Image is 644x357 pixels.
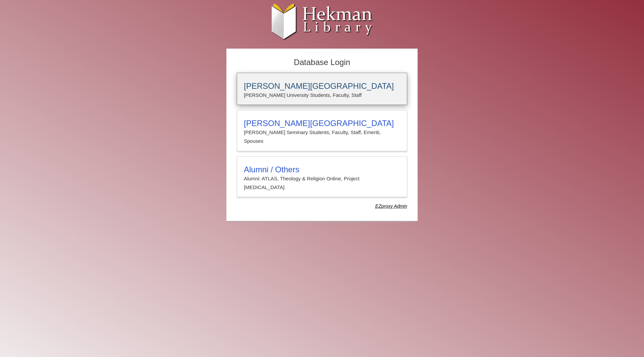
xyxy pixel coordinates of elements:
[244,81,400,91] h3: [PERSON_NAME][GEOGRAPHIC_DATA]
[237,73,407,105] a: [PERSON_NAME][GEOGRAPHIC_DATA][PERSON_NAME] University Students, Faculty, Staff
[244,165,400,192] summary: Alumni / OthersAlumni: ATLAS, Theology & Religion Online, Project [MEDICAL_DATA]
[244,174,400,192] p: Alumni: ATLAS, Theology & Religion Online, Project [MEDICAL_DATA]
[244,91,400,100] p: [PERSON_NAME] University Students, Faculty, Staff
[375,203,407,209] dfn: Use Alumni login
[244,165,400,174] h3: Alumni / Others
[237,110,407,151] a: [PERSON_NAME][GEOGRAPHIC_DATA][PERSON_NAME] Seminary Students, Faculty, Staff, Emeriti, Spouses
[244,119,400,128] h3: [PERSON_NAME][GEOGRAPHIC_DATA]
[244,128,400,146] p: [PERSON_NAME] Seminary Students, Faculty, Staff, Emeriti, Spouses
[233,56,411,69] h2: Database Login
